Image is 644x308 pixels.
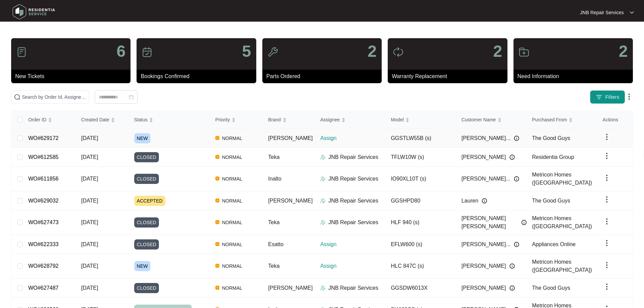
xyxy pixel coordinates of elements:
[76,111,129,129] th: Created Date
[134,196,165,206] span: ACCEPTED
[625,93,633,101] img: dropdown arrow
[580,9,624,16] p: JNB Repair Services
[461,134,510,142] span: [PERSON_NAME]...
[28,198,58,204] a: WO#629032
[219,262,245,270] span: NORMAL
[385,129,456,148] td: GGSTLW55B (s)
[596,94,602,100] img: filter icon
[320,262,385,270] p: Assign
[461,240,510,248] span: [PERSON_NAME]...
[28,154,58,160] a: WO#612585
[14,94,21,100] img: search-icon
[320,240,385,248] p: Assign
[134,152,159,162] span: CLOSED
[385,210,456,235] td: HLF 940 (s)
[210,111,263,129] th: Priority
[315,111,385,129] th: Assignee
[320,285,326,291] img: Assigner Icon
[268,285,313,291] span: [PERSON_NAME]
[385,235,456,254] td: EFLW600 (s)
[215,264,219,268] img: Vercel Logo
[328,218,378,227] p: JNB Repair Services
[456,111,527,129] th: Customer Name
[28,135,58,141] a: WO#629172
[81,154,98,160] span: [DATE]
[532,135,570,141] span: The Good Guys
[215,198,219,203] img: Vercel Logo
[603,261,611,269] img: dropdown arrow
[141,72,256,80] p: Bookings Confirmed
[81,263,98,269] span: [DATE]
[219,175,245,183] span: NORMAL
[603,174,611,182] img: dropdown arrow
[603,152,611,160] img: dropdown arrow
[603,133,611,141] img: dropdown arrow
[385,279,456,298] td: GGSDW6013X
[215,136,219,140] img: Vercel Logo
[215,286,219,290] img: Vercel Logo
[509,285,515,291] img: Info icon
[134,217,159,228] span: CLOSED
[532,116,567,123] span: Purchased From
[134,116,148,123] span: Status
[320,176,326,182] img: Assigner Icon
[514,242,519,247] img: Info icon
[215,176,219,181] img: Vercel Logo
[22,93,86,101] input: Search by Order Id, Assignee Name, Customer Name, Brand and Model
[385,148,456,167] td: TFLW10W (s)
[619,43,628,60] p: 2
[15,72,130,80] p: New Tickets
[242,43,251,60] p: 5
[266,72,382,80] p: Parts Ordered
[267,47,278,57] img: icon
[268,154,280,160] span: Teka
[461,284,506,292] span: [PERSON_NAME]
[603,283,611,291] img: dropdown arrow
[219,284,245,292] span: NORMAL
[219,153,245,161] span: NORMAL
[518,72,633,80] p: Need Information
[81,285,98,291] span: [DATE]
[514,176,519,182] img: Info icon
[461,262,506,270] span: [PERSON_NAME]
[28,263,58,269] a: WO#628792
[391,116,404,123] span: Model
[219,218,245,227] span: NORMAL
[268,219,280,225] span: Teka
[328,175,378,183] p: JNB Repair Services
[320,116,340,123] span: Assignee
[461,197,478,205] span: Lauren
[590,90,625,104] button: filter iconFilters
[603,195,611,204] img: dropdown arrow
[461,153,506,161] span: [PERSON_NAME]
[268,198,313,204] span: [PERSON_NAME]
[215,116,230,123] span: Priority
[28,176,58,182] a: WO#611856
[81,198,98,204] span: [DATE]
[461,116,496,123] span: Customer Name
[514,136,519,141] img: Info icon
[482,198,487,204] img: Info icon
[367,43,377,60] p: 2
[320,198,326,204] img: Assigner Icon
[493,43,502,60] p: 2
[320,155,326,160] img: Assigner Icon
[519,47,529,57] img: icon
[532,198,570,204] span: The Good Guys
[28,241,58,247] a: WO#622333
[385,111,456,129] th: Model
[219,240,245,248] span: NORMAL
[328,284,378,292] p: JNB Repair Services
[28,219,58,225] a: WO#627473
[81,176,98,182] span: [DATE]
[532,285,570,291] span: The Good Guys
[268,135,313,141] span: [PERSON_NAME]
[320,134,385,142] p: Assign
[215,242,219,246] img: Vercel Logo
[461,175,510,183] span: [PERSON_NAME]...
[268,263,280,269] span: Teka
[81,219,98,225] span: [DATE]
[28,116,46,123] span: Order ID
[461,214,518,231] span: [PERSON_NAME] [PERSON_NAME]
[81,241,98,247] span: [DATE]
